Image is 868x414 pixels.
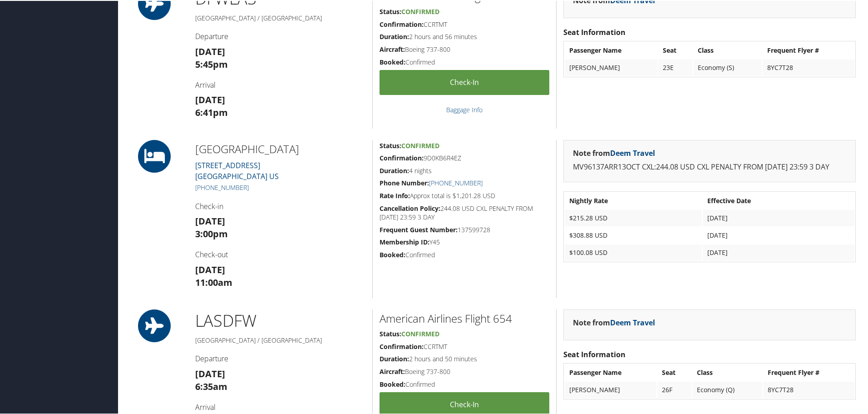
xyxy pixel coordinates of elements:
h4: Departure [195,30,365,40]
h5: [GEOGRAPHIC_DATA] / [GEOGRAPHIC_DATA] [195,335,365,344]
td: $308.88 USD [565,226,702,243]
h1: LAS DFW [195,309,365,331]
strong: Aircraft: [380,366,405,375]
th: Nightly Rate [565,192,702,208]
th: Seat [657,364,691,380]
strong: Confirmation: [380,19,424,28]
strong: 5:45pm [195,57,228,70]
h4: Check-in [195,200,365,210]
td: 23E [658,59,692,75]
strong: Phone Number: [380,178,429,186]
a: Baggage Info [446,105,483,113]
h4: Arrival [195,79,365,89]
h5: Confirmed [380,379,549,388]
strong: Booked: [380,249,405,258]
a: [PHONE_NUMBER] [429,178,483,186]
strong: Aircraft: [380,44,405,53]
span: Confirmed [401,329,439,337]
th: Class [693,41,762,58]
strong: Confirmation: [380,153,424,161]
strong: Cancellation Policy: [380,203,440,212]
h2: [GEOGRAPHIC_DATA] [195,140,365,156]
td: Economy (S) [693,59,762,75]
span: Confirmed [401,140,439,149]
strong: Note from [573,317,655,327]
h4: Check-out [195,249,365,259]
strong: 3:00pm [195,227,228,239]
p: MV96137ARR13OCT CXL:244.08 USD CXL PENALTY FROM [DATE] 23:59 3 DAY [573,160,846,172]
td: $215.28 USD [565,209,702,225]
th: Passenger Name [565,41,657,58]
a: [STREET_ADDRESS][GEOGRAPHIC_DATA] US [195,160,279,180]
strong: Frequent Guest Number: [380,224,458,233]
th: Passenger Name [565,364,656,380]
h5: 2 hours and 56 minutes [380,31,549,40]
strong: Booked: [380,379,405,388]
strong: 6:35am [195,379,227,392]
strong: Booked: [380,57,405,65]
strong: [DATE] [195,263,225,275]
th: Seat [658,41,692,58]
strong: Membership ID: [380,237,429,245]
th: Frequent Flyer # [763,41,854,58]
h5: Confirmed [380,249,549,259]
h4: Departure [195,353,365,363]
td: [PERSON_NAME] [565,381,656,397]
h5: 137599728 [380,224,549,234]
strong: [DATE] [195,214,225,226]
a: Check-in [380,69,549,94]
h2: American Airlines Flight 654 [380,310,549,325]
strong: [DATE] [195,367,225,379]
th: Effective Date [703,192,854,208]
strong: Seat Information [563,349,626,359]
h4: Arrival [195,401,365,411]
td: [PERSON_NAME] [565,59,657,75]
strong: Status: [380,140,401,149]
strong: Seat Information [563,26,626,36]
th: Frequent Flyer # [763,364,854,380]
th: Class [692,364,762,380]
strong: Duration: [380,31,409,40]
h5: 4 nights [380,165,549,175]
td: [DATE] [703,226,854,243]
h5: Y45 [380,237,549,246]
strong: [DATE] [195,93,225,105]
a: Deem Travel [610,317,655,327]
td: [DATE] [703,209,854,225]
h5: Boeing 737-800 [380,44,549,53]
h5: 2 hours and 50 minutes [380,354,549,363]
strong: Note from [573,147,655,157]
td: Economy (Q) [692,381,762,397]
td: 8YC7T28 [763,59,854,75]
strong: Status: [380,6,401,15]
strong: 11:00am [195,275,232,288]
strong: Rate Info: [380,190,410,199]
strong: Duration: [380,354,409,362]
h5: CCRTMT [380,19,549,28]
h5: 9D0KB6R4EZ [380,153,549,162]
h5: Boeing 737-800 [380,366,549,375]
strong: 6:41pm [195,105,228,118]
span: Confirmed [401,6,439,15]
h5: CCRTMT [380,341,549,350]
strong: Status: [380,329,401,337]
h5: 244.08 USD CXL PENALTY FROM [DATE] 23:59 3 DAY [380,203,549,221]
td: $100.08 USD [565,244,702,260]
h5: Confirmed [380,57,549,66]
a: [PHONE_NUMBER] [195,182,249,191]
td: 26F [657,381,691,397]
h5: [GEOGRAPHIC_DATA] / [GEOGRAPHIC_DATA] [195,13,365,22]
h5: Approx total is $1,201.28 USD [380,190,549,200]
strong: [DATE] [195,45,225,57]
td: [DATE] [703,244,854,260]
a: Deem Travel [610,147,655,157]
strong: Duration: [380,165,409,174]
td: 8YC7T28 [763,381,854,397]
strong: Confirmation: [380,341,424,350]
